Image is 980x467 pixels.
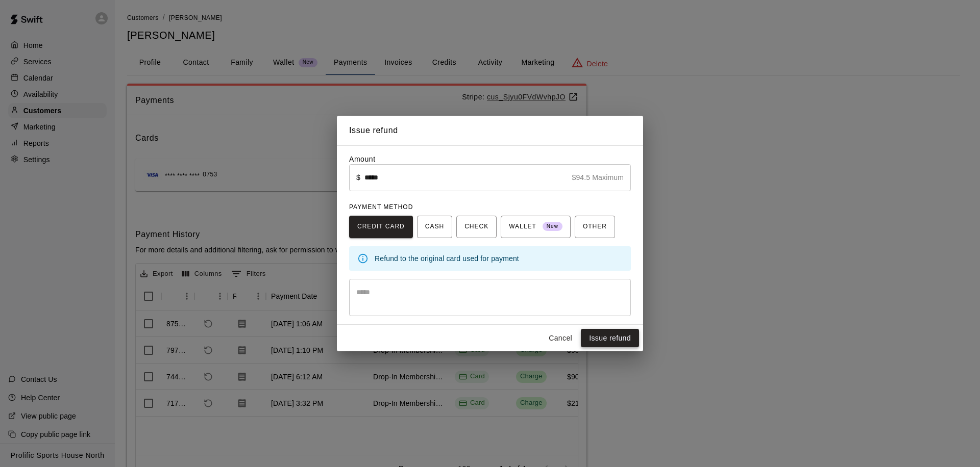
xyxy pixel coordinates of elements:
[581,329,639,348] button: Issue refund
[337,116,643,145] h2: Issue refund
[417,216,452,238] button: CASH
[456,216,497,238] button: CHECK
[375,249,623,268] div: Refund to the original card used for payment
[572,172,624,183] p: $94.5 Maximum
[464,219,488,235] span: CHECK
[509,219,562,235] span: WALLET
[501,216,571,238] button: WALLET New
[357,219,405,235] span: CREDIT CARD
[425,219,444,235] span: CASH
[349,203,413,211] span: PAYMENT METHOD
[583,219,607,235] span: OTHER
[544,329,577,348] button: Cancel
[349,216,413,238] button: CREDIT CARD
[356,172,360,183] p: $
[349,155,376,163] label: Amount
[575,216,615,238] button: OTHER
[543,220,562,233] span: New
